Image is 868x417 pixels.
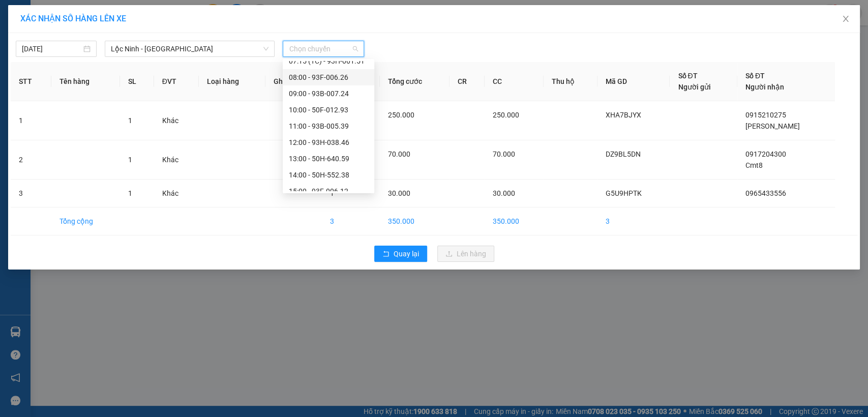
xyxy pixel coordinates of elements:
[128,189,132,197] span: 1
[374,246,427,262] button: rollbackQuay lại
[450,62,485,101] th: CR
[154,62,199,101] th: ĐVT
[597,207,670,235] td: 3
[380,207,450,235] td: 350.000
[289,72,368,83] div: 08:00 - 93F-006.26
[437,246,494,262] button: uploadLên hàng
[289,55,368,67] div: 07:15 (TC) - 93H-061.51
[289,88,368,99] div: 09:00 - 93B-007.24
[394,248,419,259] span: Quay lại
[745,150,786,158] span: 0917204300
[678,83,710,91] span: Người gửi
[606,111,641,119] span: XHA7BJYX
[842,15,850,23] span: close
[388,111,414,119] span: 250.000
[493,189,515,197] span: 30.000
[289,137,368,148] div: 12:00 - 93H-038.46
[322,207,380,235] td: 3
[745,189,786,197] span: 0965433556
[382,250,390,258] span: rollback
[154,101,199,140] td: Khác
[745,83,784,91] span: Người nhận
[11,62,51,101] th: STT
[289,186,368,197] div: 15:00 - 93F-006.12
[289,121,368,132] div: 11:00 - 93B-005.39
[493,111,519,119] span: 250.000
[544,62,597,101] th: Thu hộ
[388,189,410,197] span: 30.000
[263,46,269,52] span: down
[11,101,51,140] td: 1
[380,62,450,101] th: Tổng cước
[485,207,544,235] td: 350.000
[678,72,697,80] span: Số ĐT
[111,41,268,56] span: Lộc Ninh - Sài Gòn
[289,104,368,115] div: 10:00 - 50F-012.93
[11,140,51,180] td: 2
[597,62,670,101] th: Mã GD
[199,62,265,101] th: Loại hàng
[128,116,132,125] span: 1
[289,41,357,56] span: Chọn chuyến
[11,180,51,207] td: 3
[128,156,132,164] span: 1
[120,62,154,101] th: SL
[265,62,321,101] th: Ghi chú
[289,153,368,164] div: 13:00 - 50H-640.59
[22,43,81,54] input: 13/09/2025
[330,189,334,197] span: 1
[745,72,765,80] span: Số ĐT
[745,122,800,130] span: [PERSON_NAME]
[493,150,515,158] span: 70.000
[745,111,786,119] span: 0915210275
[388,150,410,158] span: 70.000
[745,161,763,169] span: Cmt8
[485,62,544,101] th: CC
[831,5,860,34] button: Close
[51,62,120,101] th: Tên hàng
[51,207,120,235] td: Tổng cộng
[289,169,368,181] div: 14:00 - 50H-552.38
[606,150,641,158] span: DZ9BL5DN
[20,14,126,23] span: XÁC NHẬN SỐ HÀNG LÊN XE
[606,189,642,197] span: G5U9HPTK
[154,180,199,207] td: Khác
[154,140,199,180] td: Khác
